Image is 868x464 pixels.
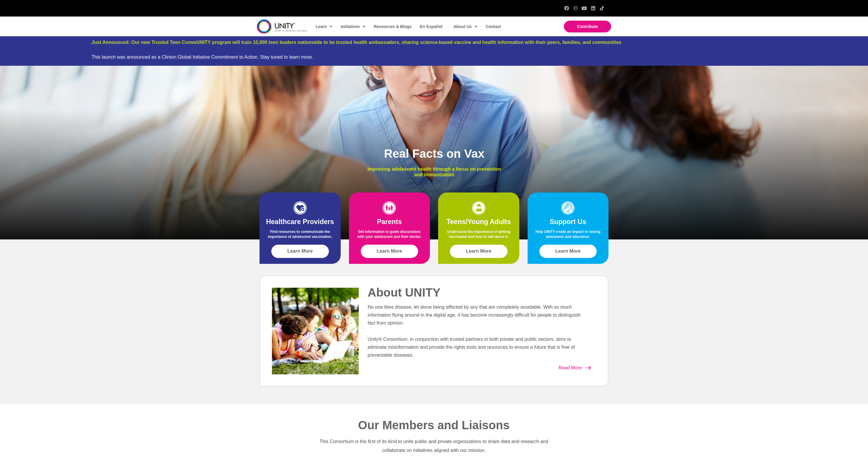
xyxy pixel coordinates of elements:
[368,286,440,299] span: About UNITY
[453,22,477,31] span: About Us
[361,245,418,258] a: Learn More
[271,245,329,258] a: Learn More
[564,6,569,11] a: Facebook
[466,249,491,254] span: Learn More
[564,21,611,32] a: Contribute
[486,24,501,29] span: Contact
[377,249,402,254] span: Learn More
[92,54,776,60] div: This launch was announced as a Clinton Global Initiative Commitment to Action. Stay tuned to lear...
[533,229,603,242] p: Help UNITY create an impact in raising awareness and education.
[555,249,581,254] span: Learn More
[287,249,313,254] span: Learn More
[363,166,506,177] p: Improving adolescent health through a focus on prevention and immunization
[265,229,335,242] p: Find resources to communicate the importance of adolescent vaccination.
[374,24,412,29] span: Resources & Blogs
[257,19,308,34] img: unity-logo-dark
[316,22,332,31] span: Learn
[358,419,510,432] span: Our Members and Liaisons
[483,20,503,33] a: Contact
[450,245,508,258] a: Learn More
[451,20,480,33] a: About Us
[444,229,513,242] p: Understand the importance of getting vaccinated and how to talk about it.
[368,335,584,359] p: Unity® Consortium, in conjunction with trusted partners in both private and public sectors, aims ...
[293,201,307,215] img: icon-HCP-1
[539,245,597,258] a: Learn More
[558,366,582,371] span: Read More
[582,6,587,11] a: YouTube
[444,218,513,226] h2: Teens/Young Adults
[341,22,366,31] span: Initiatives
[417,20,445,33] a: En Español
[317,437,551,455] p: This Consortium is the first of its kind to unite public and private organizations to share data ...
[92,40,621,45] a: Just Announced: Our new Trusted Teen CommUNITY program will train 10,000 teen leaders nationwide ...
[272,288,359,374] img: teenagers-resting-P8JCX4H
[600,6,604,11] a: TikTok
[561,201,575,215] img: icon-support-1
[533,218,603,226] h2: Support Us
[551,361,599,375] a: Read More
[371,20,414,33] a: Resources & Blogs
[591,6,595,11] a: LinkedIn
[355,218,424,226] h2: Parents
[384,147,484,160] span: Real Facts on Vax
[577,24,598,29] span: Contribute
[383,201,396,215] img: icon-parents-1
[573,6,578,11] a: Instagram
[368,303,584,327] p: No one likes disease, let alone being affected by any that are completely avoidable. With so much...
[265,218,335,226] h2: Healthcare Providers
[420,24,442,29] span: En Español
[472,201,485,215] img: icon-teens-1
[355,229,424,242] p: Get information to guide discussions with your adolescent and their doctor.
